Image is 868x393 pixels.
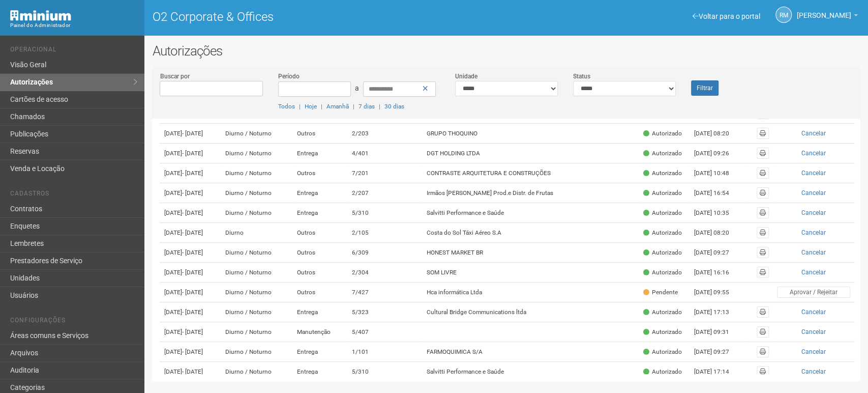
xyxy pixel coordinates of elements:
[422,362,639,382] td: Salvitti Performance e Saúde
[422,302,639,322] td: Cultural Bridge Communications ltda
[355,84,359,92] span: a
[347,283,422,302] td: 7/427
[691,80,719,96] button: Filtrar
[182,189,202,196] span: - [DATE]
[10,10,71,21] img: Minium
[278,72,300,81] label: Período
[293,203,348,223] td: Entrega
[693,12,760,20] a: Voltar para o portal
[182,348,202,355] span: - [DATE]
[797,2,851,19] span: Rogério Machado
[182,289,202,296] span: - [DATE]
[293,302,348,322] td: Entrega
[305,103,317,110] a: Hoje
[358,103,375,110] a: 7 dias
[160,144,221,163] td: [DATE]
[643,308,682,317] div: Autorizado
[347,342,422,362] td: 1/101
[160,203,221,223] td: [DATE]
[160,362,221,382] td: [DATE]
[573,72,590,81] label: Status
[160,183,221,203] td: [DATE]
[422,263,639,283] td: SOM LIVRE
[326,103,349,110] a: Amanhã
[690,124,746,144] td: [DATE] 08:20
[690,342,746,362] td: [DATE] 09:27
[293,362,348,382] td: Entrega
[293,223,348,243] td: Outros
[221,362,292,382] td: Diurno / Noturno
[422,223,639,243] td: Costa do Sol Táxi Aéreo S.A
[182,269,202,276] span: - [DATE]
[182,209,202,216] span: - [DATE]
[777,187,850,199] button: Cancelar
[777,128,850,139] button: Cancelar
[221,163,292,183] td: Diurno / Noturno
[347,183,422,203] td: 2/207
[690,243,746,263] td: [DATE] 09:27
[422,163,639,183] td: CONTRASTE ARQUITETURA E CONSTRUÇÕES
[221,144,292,163] td: Diurno / Noturno
[777,287,850,298] button: Aprovar / Rejeitar
[777,167,850,179] button: Cancelar
[643,348,682,356] div: Autorizado
[777,227,850,238] button: Cancelar
[643,189,682,198] div: Autorizado
[690,223,746,243] td: [DATE] 08:20
[455,72,477,81] label: Unidade
[293,283,348,302] td: Outros
[422,342,639,362] td: FARMOQUIMICA S/A
[347,144,422,163] td: 4/401
[777,346,850,357] button: Cancelar
[10,317,137,327] li: Configurações
[690,283,746,302] td: [DATE] 09:55
[643,229,682,237] div: Autorizado
[293,183,348,203] td: Entrega
[775,7,792,23] a: RM
[221,322,292,342] td: Diurno / Noturno
[690,263,746,283] td: [DATE] 16:16
[643,248,682,257] div: Autorizado
[160,72,189,81] label: Buscar por
[160,163,221,183] td: [DATE]
[347,362,422,382] td: 5/310
[347,124,422,144] td: 2/203
[347,203,422,223] td: 5/310
[690,203,746,223] td: [DATE] 10:35
[221,203,292,223] td: Diurno / Noturno
[10,21,137,30] div: Painel do Administrador
[777,148,850,159] button: Cancelar
[293,342,348,362] td: Entrega
[422,283,639,302] td: Hca informática Ltda
[10,190,137,201] li: Cadastros
[777,247,850,258] button: Cancelar
[422,243,639,263] td: HONEST MARKET BR
[422,183,639,203] td: Irmãos [PERSON_NAME] Prod.e Distr. de Frutas
[347,163,422,183] td: 7/201
[221,124,292,144] td: Diurno / Noturno
[221,243,292,263] td: Diurno / Noturno
[221,223,292,243] td: Diurno
[182,328,202,335] span: - [DATE]
[160,124,221,144] td: [DATE]
[293,322,348,342] td: Manutenção
[347,243,422,263] td: 6/309
[182,170,202,177] span: - [DATE]
[160,322,221,342] td: [DATE]
[643,209,682,217] div: Autorizado
[293,144,348,163] td: Entrega
[643,268,682,277] div: Autorizado
[278,103,295,110] a: Todos
[777,366,850,377] button: Cancelar
[690,183,746,203] td: [DATE] 16:54
[221,283,292,302] td: Diurno / Noturno
[379,103,380,110] span: |
[777,207,850,218] button: Cancelar
[690,322,746,342] td: [DATE] 09:31
[10,46,137,57] li: Operacional
[221,302,292,322] td: Diurno / Noturno
[182,130,202,137] span: - [DATE]
[293,243,348,263] td: Outros
[160,263,221,283] td: [DATE]
[299,103,301,110] span: |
